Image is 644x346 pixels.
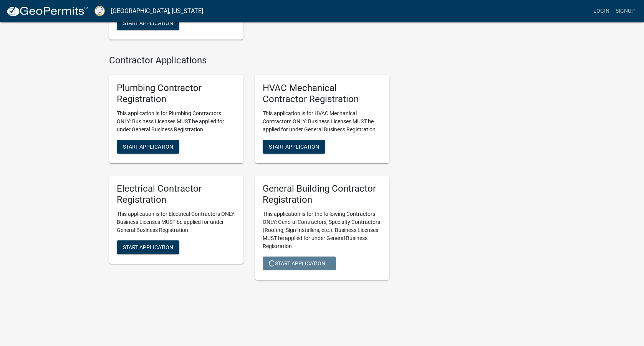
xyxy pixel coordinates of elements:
[109,55,389,286] wm-workflow-list-section: Contractor Applications
[117,140,179,154] button: Start Application
[263,183,382,205] h5: General Building Contractor Registration
[117,240,179,254] button: Start Application
[269,260,330,266] span: Start Application...
[117,183,236,205] h5: Electrical Contractor Registration
[590,4,613,18] a: Login
[111,5,203,18] a: [GEOGRAPHIC_DATA], [US_STATE]
[117,109,236,134] p: This application is for Plumbing Contractors ONLY: Business Licenses MUST be applied for under Ge...
[263,210,382,250] p: This application is for the following Contractors ONLY: General Contractors, Specialty Contractor...
[123,143,173,149] span: Start Application
[117,83,236,105] h5: Plumbing Contractor Registration
[263,109,382,134] p: This application is for HVAC Mechanical Contractors ONLY: Business Licenses MUST be applied for u...
[613,4,638,18] a: Signup
[94,6,105,16] img: Putnam County, Georgia
[269,143,319,149] span: Start Application
[117,210,236,234] p: This application is for Electrical Contractors ONLY: Business Licenses MUST be applied for under ...
[263,140,325,154] button: Start Application
[123,20,173,26] span: Start Application
[263,257,336,270] button: Start Application...
[109,55,389,66] h4: Contractor Applications
[123,244,173,250] span: Start Application
[263,83,382,105] h5: HVAC Mechanical Contractor Registration
[117,16,179,30] button: Start Application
